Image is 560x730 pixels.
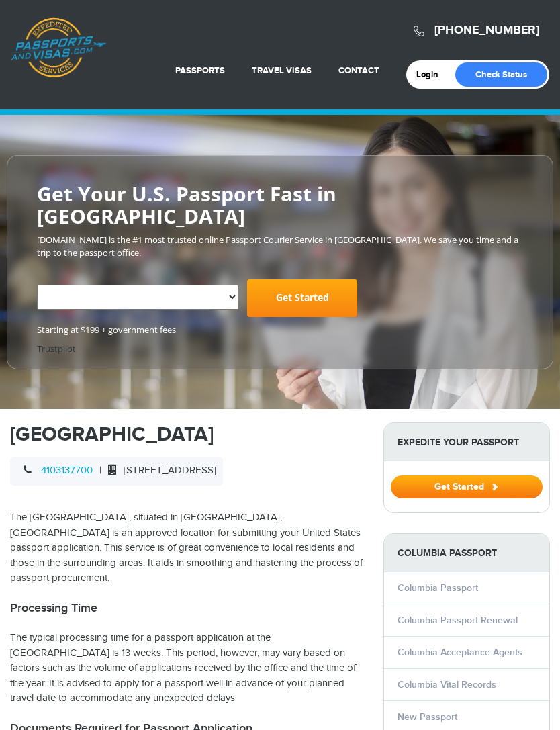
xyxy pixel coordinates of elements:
a: [PHONE_NUMBER] [434,23,539,38]
strong: Columbia Passport [384,534,549,572]
a: Passports & [DOMAIN_NAME] [11,17,106,78]
h2: Processing Time [10,601,363,616]
a: Columbia Acceptance Agents [398,647,522,658]
a: Columbia Passport Renewal [398,614,518,626]
strong: Expedite Your Passport [384,423,549,461]
p: The typical processing time for a passport application at the [GEOGRAPHIC_DATA] is 13 weeks. This... [10,631,363,706]
a: Columbia Vital Records [398,679,496,690]
span: [STREET_ADDRESS] [101,465,216,476]
p: [DOMAIN_NAME] is the #1 most trusted online Passport Courier Service in [GEOGRAPHIC_DATA]. We sav... [37,234,523,259]
a: New Passport [398,711,457,723]
a: Login [416,69,448,80]
button: Get Started [391,475,543,498]
a: Trustpilot [37,343,76,355]
h2: Get Your U.S. Passport Fast in [GEOGRAPHIC_DATA] [37,183,523,227]
h1: [GEOGRAPHIC_DATA] [10,422,363,447]
a: Columbia Passport [398,582,478,594]
span: Starting at $199 + government fees [37,323,523,336]
a: Check Status [455,62,547,87]
a: Get Started [391,481,543,492]
a: Passports [175,65,225,76]
a: Contact [338,65,379,76]
a: Travel Visas [252,65,312,76]
p: The [GEOGRAPHIC_DATA], situated in [GEOGRAPHIC_DATA], [GEOGRAPHIC_DATA] is an approved location f... [10,510,363,586]
a: 4103137700 [41,465,93,476]
div: | [10,457,223,486]
a: Get Started [247,279,357,316]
